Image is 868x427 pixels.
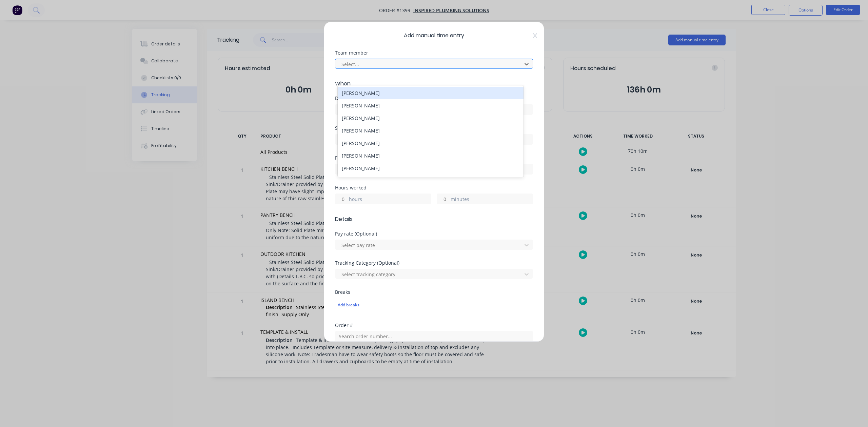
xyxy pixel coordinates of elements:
div: Finish time [335,156,533,160]
input: 0 [437,194,449,204]
span: Details [335,215,533,223]
div: [PERSON_NAME] [338,149,523,162]
div: Add breaks [338,301,530,309]
div: [PERSON_NAME] [338,87,523,99]
input: 0 [335,194,347,204]
div: [PERSON_NAME] [338,162,523,175]
input: Search order number... [335,331,533,341]
div: Team member [335,50,533,55]
div: [PERSON_NAME] [338,124,523,137]
label: hours [349,196,431,204]
div: [PERSON_NAME] [338,137,523,149]
div: Breaks [335,290,533,294]
span: When [335,80,533,88]
label: minutes [451,196,533,204]
div: [PERSON_NAME] [338,99,523,112]
div: [PERSON_NAME] [338,112,523,124]
div: [PERSON_NAME] [338,175,523,187]
div: Tracking Category (Optional) [335,261,533,265]
div: Date [335,96,533,101]
div: Order # [335,323,533,328]
div: Hours worked [335,185,533,190]
span: Add manual time entry [335,32,533,40]
div: Start time [335,126,533,130]
div: Pay rate (Optional) [335,231,533,236]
